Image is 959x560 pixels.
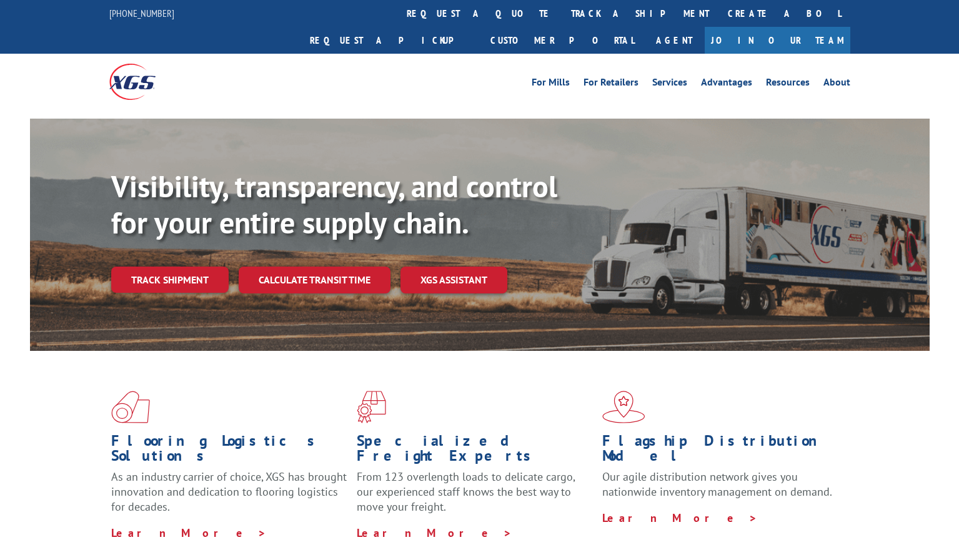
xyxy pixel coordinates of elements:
[652,77,687,91] a: Services
[111,526,267,540] a: Learn More >
[766,77,810,91] a: Resources
[357,469,593,525] p: From 123 overlength loads to delicate cargo, our experienced staff knows the best way to move you...
[357,526,512,540] a: Learn More >
[400,267,507,293] a: XGS ASSISTANT
[602,511,758,525] a: Learn More >
[602,469,832,499] span: Our agile distribution network gives you nationwide inventory management on demand.
[701,77,752,91] a: Advantages
[357,391,386,423] img: xgs-icon-focused-on-flooring-red
[481,27,643,54] a: Customer Portal
[357,433,593,469] h1: Specialized Freight Experts
[111,167,557,242] b: Visibility, transparency, and control for your entire supply chain.
[111,267,229,293] a: Track shipment
[705,27,850,54] a: Join Our Team
[111,433,347,469] h1: Flooring Logistics Solutions
[532,77,570,91] a: For Mills
[111,391,150,423] img: xgs-icon-total-supply-chain-intelligence-red
[239,267,390,293] a: Calculate transit time
[643,27,705,54] a: Agent
[602,391,645,423] img: xgs-icon-flagship-distribution-model-red
[301,27,481,54] a: Request a pickup
[111,469,347,514] span: As an industry carrier of choice, XGS has brought innovation and dedication to flooring logistics...
[602,433,838,469] h1: Flagship Distribution Model
[109,7,174,19] a: [PHONE_NUMBER]
[584,77,639,91] a: For Retailers
[823,77,850,91] a: About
